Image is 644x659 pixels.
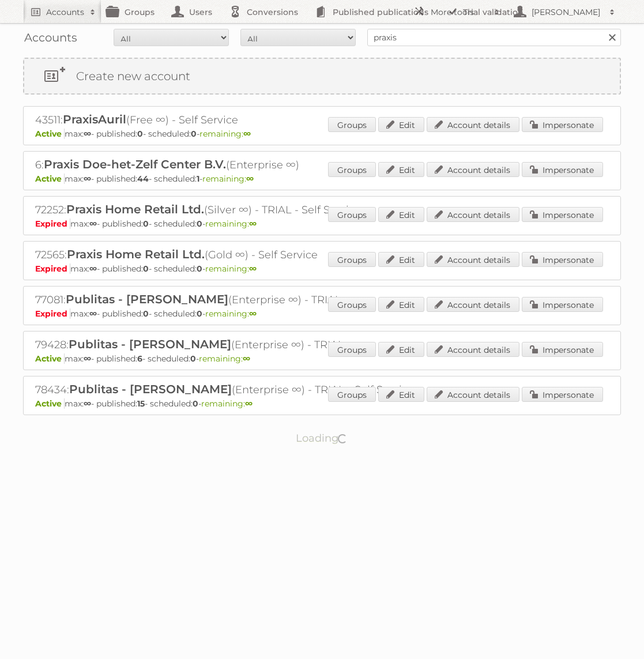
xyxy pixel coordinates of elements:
a: Groups [328,297,376,312]
span: Expired [35,308,70,319]
a: Edit [378,387,424,402]
span: Active [35,174,65,184]
p: max: - published: - scheduled: - [35,219,609,229]
span: Active [35,353,65,364]
span: Expired [35,219,70,229]
strong: 0 [137,129,143,139]
a: Edit [378,297,424,312]
strong: 0 [143,219,149,229]
h2: More tools [431,6,488,18]
span: remaining: [199,129,251,139]
strong: 0 [193,398,198,409]
span: Active [35,129,65,139]
strong: ∞ [243,353,250,364]
strong: ∞ [84,398,91,409]
span: Publitas - [PERSON_NAME] [69,337,231,351]
a: Groups [328,162,376,177]
strong: 0 [190,353,196,364]
strong: ∞ [245,398,253,409]
span: Expired [35,263,70,274]
a: Groups [328,252,376,267]
span: remaining: [205,219,257,229]
a: Impersonate [522,387,603,402]
strong: ∞ [246,174,254,184]
a: Impersonate [522,207,603,222]
strong: 0 [197,263,202,274]
strong: 0 [143,263,149,274]
a: Impersonate [522,162,603,177]
strong: 0 [191,129,197,139]
strong: 15 [137,398,145,409]
strong: ∞ [84,353,91,364]
span: Active [35,398,65,409]
h2: 77081: (Enterprise ∞) - TRIAL [35,292,439,307]
a: Edit [378,117,424,132]
a: Create new account [24,59,620,93]
h2: 72565: (Gold ∞) - Self Service [35,247,439,262]
p: max: - published: - scheduled: - [35,398,609,409]
a: Edit [378,252,424,267]
strong: ∞ [249,219,257,229]
strong: ∞ [89,308,97,319]
a: Impersonate [522,252,603,267]
span: Publitas - [PERSON_NAME] [66,292,228,306]
a: Account details [427,117,519,132]
a: Impersonate [522,297,603,312]
strong: 0 [197,308,202,319]
a: Account details [427,342,519,357]
span: remaining: [201,398,253,409]
span: remaining: [205,263,257,274]
strong: 1 [197,174,199,184]
a: Groups [328,117,376,132]
a: Impersonate [522,342,603,357]
strong: ∞ [89,263,97,274]
p: Loading [259,427,385,450]
strong: 0 [197,219,202,229]
a: Account details [427,252,519,267]
p: max: - published: - scheduled: - [35,353,609,364]
a: Account details [427,207,519,222]
strong: ∞ [89,219,97,229]
h2: 79428: (Enterprise ∞) - TRIAL [35,337,439,352]
a: Account details [427,162,519,177]
p: max: - published: - scheduled: - [35,263,609,274]
span: remaining: [199,353,250,364]
strong: ∞ [243,129,251,139]
a: Edit [378,207,424,222]
a: Groups [328,387,376,402]
strong: 0 [143,308,149,319]
span: Praxis Home Retail Ltd. [67,247,205,261]
h2: 6: (Enterprise ∞) [35,157,439,172]
strong: ∞ [84,174,91,184]
a: Account details [427,297,519,312]
a: Groups [328,207,376,222]
strong: 6 [137,353,142,364]
span: Praxis Home Retail Ltd. [66,202,204,216]
h2: 78434: (Enterprise ∞) - TRIAL - Self Service [35,382,439,397]
span: Praxis Doe-het-Zelf Center B.V. [44,157,226,171]
p: max: - published: - scheduled: - [35,174,609,184]
h2: [PERSON_NAME] [529,6,604,18]
a: Account details [427,387,519,402]
strong: ∞ [249,263,257,274]
a: Edit [378,162,424,177]
strong: ∞ [249,308,257,319]
h2: Accounts [46,6,84,18]
p: max: - published: - scheduled: - [35,308,609,319]
p: max: - published: - scheduled: - [35,129,609,139]
h2: 43511: (Free ∞) - Self Service [35,112,439,127]
a: Groups [328,342,376,357]
h2: 72252: (Silver ∞) - TRIAL - Self Service [35,202,439,217]
a: Edit [378,342,424,357]
span: Publitas - [PERSON_NAME] [69,382,232,396]
strong: ∞ [84,129,91,139]
span: remaining: [205,308,257,319]
strong: 44 [137,174,149,184]
a: Impersonate [522,117,603,132]
span: PraxisAuril [63,112,126,126]
span: remaining: [202,174,254,184]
